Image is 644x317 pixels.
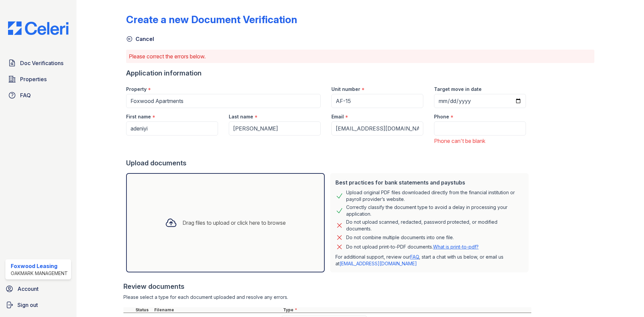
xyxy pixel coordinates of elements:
[346,219,523,232] div: Do not upload scanned, redacted, password protected, or modified documents.
[282,307,531,313] div: Type
[229,113,253,120] label: Last name
[126,158,531,168] div: Upload documents
[123,294,531,301] div: Please select a type for each document uploaded and resolve any errors.
[126,86,147,93] label: Property
[126,35,154,43] a: Cancel
[5,72,71,86] a: Properties
[331,86,360,93] label: Unit number
[153,307,282,313] div: Filename
[3,298,74,312] a: Sign out
[335,254,523,267] p: For additional support, review our , start a chat with us below, or email us at
[5,56,71,70] a: Doc Verifications
[126,68,531,78] div: Application information
[410,254,419,260] a: FAQ
[335,178,523,187] div: Best practices for bank statements and paystubs
[182,219,286,227] div: Drag files to upload or click here to browse
[134,307,153,313] div: Status
[126,13,297,25] div: Create a new Document Verification
[346,244,479,250] p: Do not upload print-to-PDF documents.
[434,113,449,120] label: Phone
[434,86,482,93] label: Target move in date
[129,52,592,60] p: Please correct the errors below.
[11,262,68,270] div: Foxwood Leasing
[17,301,38,309] span: Sign out
[339,261,417,266] a: [EMAIL_ADDRESS][DOMAIN_NAME]
[20,91,31,99] span: FAQ
[434,137,526,145] div: Phone can't be blank
[126,113,151,120] label: First name
[123,282,531,291] div: Review documents
[331,113,344,120] label: Email
[346,204,523,217] div: Correctly classify the document type to avoid a delay in processing your application.
[433,244,479,250] a: What is print-to-pdf?
[3,282,74,296] a: Account
[20,59,63,67] span: Doc Verifications
[5,89,71,102] a: FAQ
[17,285,39,293] span: Account
[346,189,523,203] div: Upload original PDF files downloaded directly from the financial institution or payroll provider’...
[3,21,74,35] img: CE_Logo_Blue-a8612792a0a2168367f1c8372b55b34899dd931a85d93a1a3d3e32e68fde9ad4.png
[20,75,47,83] span: Properties
[11,270,68,277] div: Oakmark Management
[346,233,454,242] div: Do not combine multiple documents into one file.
